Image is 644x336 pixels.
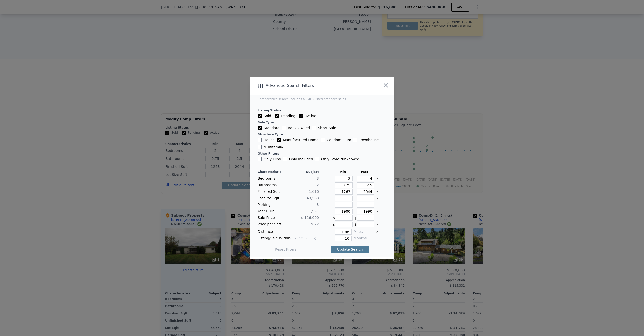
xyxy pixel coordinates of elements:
div: $ [355,222,375,227]
input: Only Included [283,157,287,161]
div: $ [333,215,353,221]
button: Clear [377,204,379,206]
label: Sold [258,113,271,118]
span: 3 [317,176,319,180]
input: Only Flips [258,157,262,161]
div: Year Built [258,209,287,214]
div: Advanced Search Filters [250,82,366,89]
span: 2 [317,183,319,187]
div: Sale Price [258,215,287,221]
button: Update Search [331,246,369,253]
label: Only Flips [258,157,281,162]
label: Bank Owned [282,125,310,130]
div: $ [355,215,375,221]
span: $ 72 [311,222,319,226]
span: (max 12 months) [290,237,316,240]
button: Clear [377,210,379,212]
div: Parking [258,202,287,208]
div: Max [355,170,375,174]
button: Clear [377,197,379,199]
label: Pending [275,113,295,118]
input: Townhouse [353,138,357,142]
div: Bathrooms [258,182,287,188]
input: Manufactured Home [277,138,281,142]
label: Condominium [321,137,351,142]
label: Active [299,113,316,118]
div: Listing Status [258,108,386,112]
input: Short Sale [312,126,316,130]
div: Min [333,170,353,174]
label: Only Style " unknown " [315,157,360,162]
span: 1,616 [309,189,319,194]
button: Clear [377,223,379,225]
button: Clear [377,184,379,186]
div: Subject [289,170,319,174]
input: House [258,138,262,142]
button: Clear [377,217,379,219]
div: Distance [258,229,319,235]
div: Bedrooms [258,176,287,181]
div: Finished Sqft [258,189,287,195]
div: Characteristic [258,170,287,174]
input: Multifamily [258,145,262,149]
input: Standard [258,126,262,130]
div: Months [354,236,374,241]
button: Clear [377,178,379,180]
label: House [258,137,275,142]
div: Sale Type [258,120,386,124]
div: Price per Sqft [258,222,287,227]
div: Structure Type [258,132,386,136]
span: 3 [317,203,319,207]
div: Lot Size Sqft [258,196,287,201]
label: Short Sale [312,125,336,130]
label: Standard [258,125,280,130]
label: Multifamily [258,145,283,150]
button: Clear [376,231,378,233]
div: Comparables search includes all MLS-listed standard sales [258,97,386,101]
div: $ [333,222,353,227]
button: Reset [275,247,297,252]
div: Listing/Sale Within [258,236,319,241]
span: 43,560 [307,196,319,200]
div: Other Filters [258,152,386,156]
label: Only Included [283,157,313,162]
button: Clear [376,237,378,239]
input: Pending [275,114,279,118]
input: Active [299,114,303,118]
label: Townhouse [353,137,379,142]
div: Miles [354,229,374,235]
span: $ 116,000 [301,216,319,220]
input: Only Style "unknown" [315,157,319,161]
label: Manufactured Home [277,137,319,142]
input: Sold [258,114,262,118]
input: Bank Owned [282,126,286,130]
input: Condominium [321,138,325,142]
button: Clear [377,191,379,193]
span: 1,991 [309,209,319,213]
